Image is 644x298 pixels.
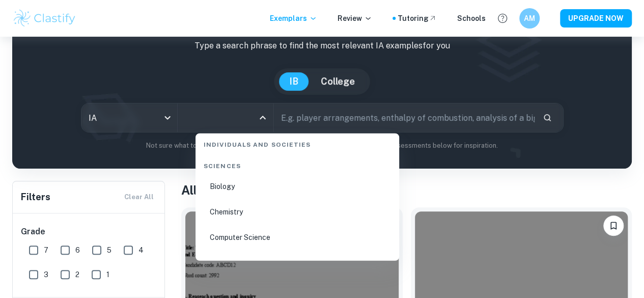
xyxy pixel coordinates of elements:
li: Biology [200,175,395,198]
p: Review [338,13,372,24]
p: Not sure what to search for? You can always look through our example Internal Assessments below f... [20,141,624,151]
h6: Grade [21,226,157,238]
h6: AM [524,13,536,24]
button: Help and Feedback [494,10,511,27]
button: AM [519,8,540,29]
li: Design technology [200,251,395,275]
p: Type a search phrase to find the most relevant IA examples for you [20,40,624,52]
h6: Filters [21,190,50,204]
h1: All IA Examples [181,181,632,199]
button: College [311,72,365,91]
li: Chemistry [200,200,395,224]
button: Search [539,109,556,126]
div: Individuals and Societies [200,132,395,153]
img: Clastify logo [12,8,77,29]
div: IA [81,103,177,132]
input: E.g. player arrangements, enthalpy of combustion, analysis of a big city... [274,103,535,132]
span: 5 [107,245,111,256]
div: Sciences [200,153,395,175]
button: IB [279,72,309,91]
span: 1 [106,269,109,280]
a: Schools [457,13,486,24]
span: 3 [44,269,48,280]
span: 4 [138,245,144,256]
button: UPGRADE NOW [560,9,632,28]
button: Bookmark [603,215,624,236]
p: Exemplars [270,13,317,24]
button: Close [256,111,270,125]
span: 2 [75,269,79,280]
span: 7 [44,245,48,256]
span: 6 [75,245,80,256]
li: Computer Science [200,226,395,249]
a: Tutoring [398,13,437,24]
